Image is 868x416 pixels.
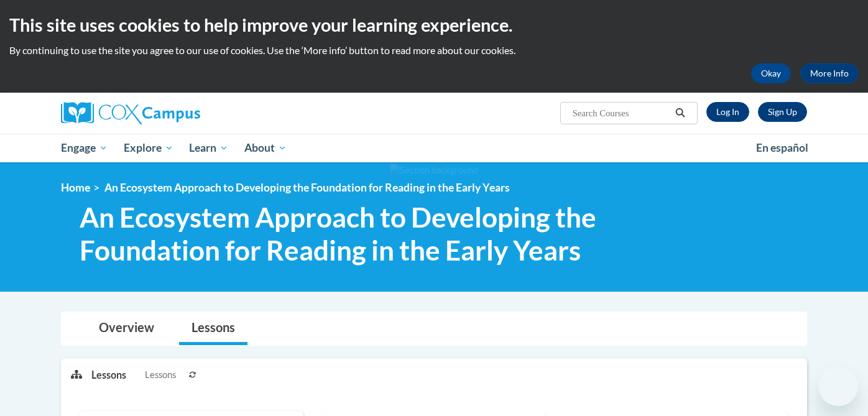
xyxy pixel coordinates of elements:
[748,135,816,161] a: En español
[61,141,108,155] span: Engage
[80,201,635,267] span: An Ecosystem Approach to Developing the Foundation for Reading in the Early Years
[244,141,287,155] span: About
[9,44,859,57] p: By continuing to use the site you agree to our use of cookies. Use the ‘More info’ button to read...
[53,134,116,162] a: Engage
[189,141,228,155] span: Learn
[145,368,176,382] span: Lessons
[91,368,126,382] p: Lessons
[756,141,808,154] span: En español
[42,134,826,162] div: Main menu
[800,63,859,83] a: More Info
[571,106,671,121] input: Search Courses
[86,312,167,345] a: Overview
[124,141,173,155] span: Explore
[181,134,236,162] a: Learn
[104,181,510,194] span: An Ecosystem Approach to Developing the Foundation for Reading in the Early Years
[61,102,297,124] a: Cox Campus
[751,63,791,83] button: Okay
[236,134,295,162] a: About
[61,102,200,124] img: Cox Campus
[758,102,807,122] a: Register
[818,366,858,406] iframe: Button to launch messaging window
[179,312,247,345] a: Lessons
[706,102,749,122] a: Log In
[116,134,182,162] a: Explore
[390,164,478,177] img: Section background
[671,106,690,121] button: Search
[61,181,90,194] a: Home
[9,12,859,37] h2: This site uses cookies to help improve your learning experience.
